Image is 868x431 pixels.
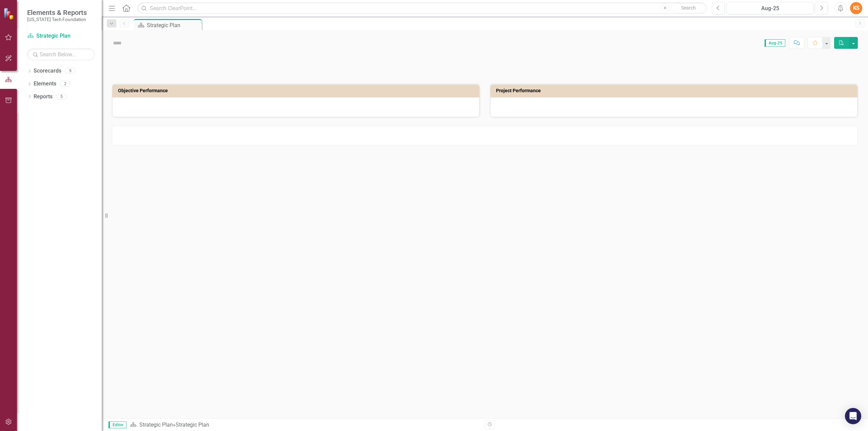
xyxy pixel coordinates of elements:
span: Elements & Reports [27,8,87,17]
a: Strategic Plan [139,422,173,428]
img: Not Defined [112,38,123,48]
div: Strategic Plan [147,21,200,30]
a: Reports [34,93,53,101]
div: 2 [60,81,71,87]
button: Search [671,3,705,13]
input: Search Below... [27,48,95,60]
input: Search ClearPoint... [137,2,707,14]
button: KS [850,2,862,14]
div: Strategic Plan [176,422,209,428]
img: ClearPoint Strategy [3,7,15,19]
span: Search [681,5,696,11]
span: Editor [108,422,126,428]
h3: Objective Performance [118,88,476,93]
div: Open Intercom Messenger [845,408,861,424]
div: 5 [56,94,67,99]
a: Strategic Plan [27,32,95,40]
small: [US_STATE] Tech Foundation [27,17,87,22]
div: 9 [65,68,76,74]
button: Aug-25 [727,2,813,14]
h3: Project Performance [496,88,854,93]
div: » [130,421,480,429]
span: Aug-25 [765,39,785,47]
a: Scorecards [34,67,61,75]
a: Elements [34,80,56,88]
div: Aug-25 [729,4,811,13]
